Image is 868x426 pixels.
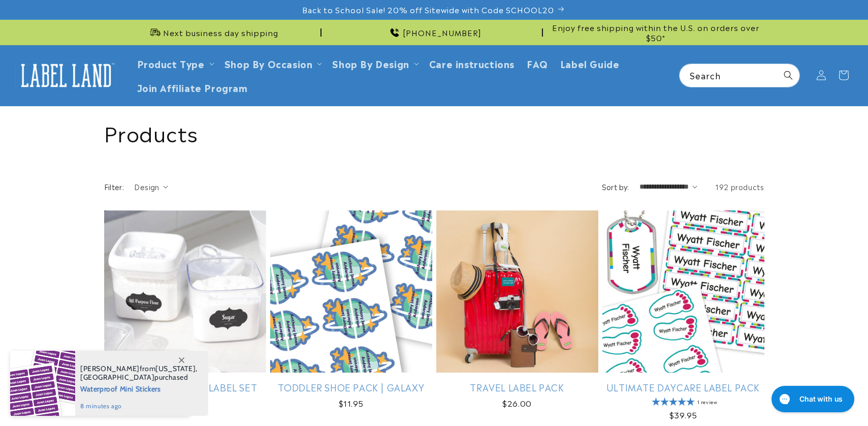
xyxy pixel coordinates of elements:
button: Search [777,64,799,86]
a: Travel Label Pack [436,381,598,393]
h1: Products [104,119,764,145]
span: Join Affiliate Program [137,81,248,93]
span: [GEOGRAPHIC_DATA] [80,373,154,382]
a: Care instructions [423,51,521,75]
span: 192 products [715,181,764,192]
summary: Shop By Occasion [218,51,327,75]
div: Announcement [547,20,764,45]
a: Ultimate Daycare Label Pack [602,381,764,393]
span: Enjoy free shipping within the U.S. on orders over $50* [547,22,764,42]
span: Shop By Occasion [224,57,313,69]
span: from , purchased [80,364,198,382]
summary: Design (0 selected) [134,181,168,192]
a: FAQ [521,51,554,75]
a: Label Guide [554,51,626,75]
a: Join Affiliate Program [131,75,254,99]
span: Label Guide [560,57,620,69]
iframe: Gorgias live chat messenger [766,382,858,416]
span: Next business day shipping [163,27,278,38]
div: Announcement [104,20,322,45]
span: Waterproof Mini Stickers [80,382,198,394]
span: FAQ [527,57,548,69]
img: Label Land [15,59,117,91]
span: Care instructions [429,57,515,69]
summary: Product Type [131,51,218,75]
span: [PERSON_NAME] [80,364,140,373]
div: Announcement [326,20,543,45]
h2: Filter: [104,181,124,192]
span: 8 minutes ago [80,402,198,411]
span: Design [134,181,159,192]
a: Product Type [137,56,205,70]
span: Back to School Sale! 20% off Sitewide with Code SCHOOL20 [302,5,554,15]
span: [PHONE_NUMBER] [403,27,481,38]
a: Shop By Design [332,56,409,70]
a: Toddler Shoe Pack | Galaxy [270,381,432,393]
span: [US_STATE] [155,364,196,373]
a: Label Land [12,56,121,95]
summary: Shop By Design [326,51,423,75]
label: Sort by: [602,181,629,192]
